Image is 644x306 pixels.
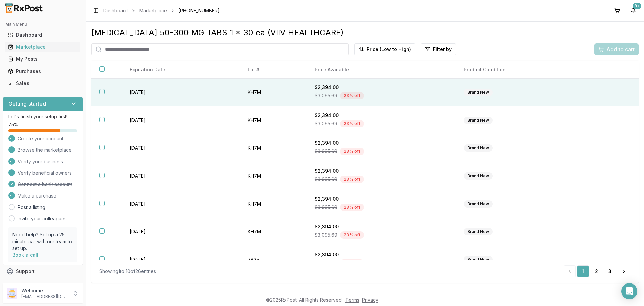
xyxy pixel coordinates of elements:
[367,46,411,53] span: Price (Low to High)
[3,66,83,77] button: Purchases
[122,61,239,79] th: Expiration Date
[239,61,307,79] th: Lot #
[8,80,77,87] div: Sales
[8,44,77,50] div: Marketplace
[315,260,337,266] span: $3,095.69
[577,265,589,277] a: 1
[5,77,80,89] a: Sales
[122,218,239,246] td: [DATE]
[563,265,631,277] nav: pagination
[3,277,83,290] button: Feedback
[315,195,447,202] div: $2,394.00
[122,106,239,134] td: [DATE]
[5,65,80,77] a: Purchases
[8,100,46,108] h3: Getting started
[3,42,83,52] button: Marketplace
[340,204,364,211] div: 23 % off
[8,56,77,62] div: My Posts
[315,251,447,258] div: $2,394.00
[18,192,56,199] span: Make a purchase
[315,84,447,91] div: $2,394.00
[590,265,602,277] a: 2
[315,168,447,174] div: $2,394.00
[18,204,45,211] a: Post a listing
[3,78,83,89] button: Sales
[239,106,307,134] td: KH7M
[5,41,80,53] a: Marketplace
[8,121,18,128] span: 75 %
[139,7,167,14] a: Marketplace
[239,134,307,162] td: KH7M
[307,61,455,79] th: Price Available
[12,252,38,258] a: Book a call
[21,287,68,294] p: Welcome
[239,246,307,274] td: 782V
[8,113,77,120] p: Let's finish your setup first!
[7,288,17,299] img: User avatar
[315,140,447,146] div: $2,394.00
[21,294,68,299] p: [EMAIL_ADDRESS][DOMAIN_NAME]
[315,176,337,183] span: $3,095.69
[315,232,337,238] span: $3,095.69
[18,170,72,176] span: Verify beneficial owners
[3,265,83,277] button: Support
[18,215,67,222] a: Invite your colleagues
[315,92,337,99] span: $3,095.69
[91,27,639,38] div: [MEDICAL_DATA] 50-300 MG TABS 1 x 30 ea (VIIV HEALTHCARE)
[239,218,307,246] td: KH7M
[103,7,128,14] a: Dashboard
[239,162,307,190] td: KH7M
[628,5,639,16] button: 9+
[340,259,364,267] div: 23 % off
[604,265,616,277] a: 3
[239,190,307,218] td: KH7M
[122,134,239,162] td: [DATE]
[315,148,337,155] span: $3,095.69
[362,297,378,303] a: Privacy
[464,117,493,124] div: Brand New
[345,297,359,303] a: Terms
[464,256,493,263] div: Brand New
[354,43,415,55] button: Price (Low to High)
[340,231,364,239] div: 23 % off
[8,68,77,75] div: Purchases
[621,283,637,299] div: Open Intercom Messenger
[99,268,156,275] div: Showing 1 to 10 of 26 entries
[3,3,46,13] img: RxPost Logo
[3,54,83,64] button: My Posts
[464,89,493,96] div: Brand New
[617,265,631,277] a: Go to next page
[122,190,239,218] td: [DATE]
[433,46,452,53] span: Filter by
[103,7,220,14] nav: breadcrumb
[464,200,493,208] div: Brand New
[122,79,239,106] td: [DATE]
[464,228,493,235] div: Brand New
[315,204,337,211] span: $3,095.69
[340,148,364,155] div: 23 % off
[178,7,220,14] span: [PHONE_NUMBER]
[633,3,641,9] div: 9+
[239,79,307,106] td: KH7M
[455,61,588,79] th: Product Condition
[464,172,493,180] div: Brand New
[5,21,80,27] h2: Main Menu
[8,32,77,38] div: Dashboard
[18,135,63,142] span: Create your account
[122,246,239,274] td: [DATE]
[18,181,72,188] span: Connect a bank account
[16,280,39,287] span: Feedback
[340,176,364,183] div: 23 % off
[421,43,456,55] button: Filter by
[315,112,447,119] div: $2,394.00
[464,144,493,152] div: Brand New
[3,30,83,40] button: Dashboard
[315,223,447,230] div: $2,394.00
[18,147,72,154] span: Browse the marketplace
[122,162,239,190] td: [DATE]
[340,92,364,99] div: 23 % off
[12,231,73,252] p: Need help? Set up a 25 minute call with our team to set up.
[340,120,364,127] div: 23 % off
[18,158,63,165] span: Verify your business
[315,120,337,127] span: $3,095.69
